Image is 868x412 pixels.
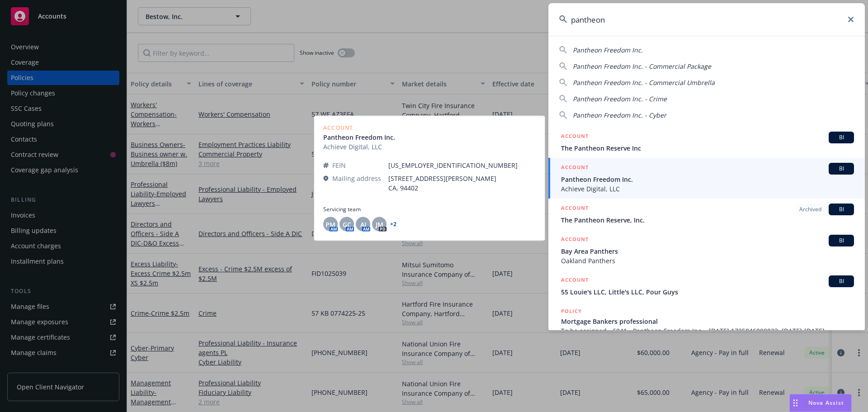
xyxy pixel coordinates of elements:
[789,394,852,412] button: Nova Assist
[561,246,854,256] span: Bay Area Panthers
[561,175,854,184] span: Pantheon Freedom Inc.
[561,143,854,153] span: The Pantheon Reserve Inc
[573,95,667,103] span: Pantheon Freedom Inc. - Crime
[561,235,589,246] h5: ACCOUNT
[573,46,643,54] span: Pantheon Freedom Inc.
[561,184,854,194] span: Achieve Digital, LLC
[548,127,865,158] a: ACCOUNTBIThe Pantheon Reserve Inc
[548,158,865,199] a: ACCOUNTBIPantheon Freedom Inc.Achieve Digital, LLC
[573,111,666,119] span: Pantheon Freedom Inc. - Cyber
[832,205,850,213] span: BI
[561,163,589,174] h5: ACCOUNT
[561,307,582,316] h5: POLICY
[561,132,589,142] h5: ACCOUNT
[832,277,850,285] span: BI
[561,256,854,265] span: Oakland Panthers
[548,270,865,302] a: ACCOUNTBI55 Louie's LLC, Little's LLC, Pour Guys
[561,275,589,286] h5: ACCOUNT
[573,62,711,71] span: Pantheon Freedom Inc. - Commercial Package
[832,133,850,142] span: BI
[548,3,865,36] input: Search...
[573,78,715,87] span: Pantheon Freedom Inc. - Commercial Umbrella
[790,394,801,412] div: Drag to move
[561,287,854,297] span: 55 Louie's LLC, Little's LLC, Pour Guys
[799,205,821,213] span: Archived
[832,165,850,173] span: BI
[561,317,854,326] span: Mortgage Bankers professional
[548,302,865,341] a: POLICYMortgage Bankers professionalTo be assigned - 6841 - Pantheon Freedom Inc. - [DATE] 1725046...
[561,215,854,225] span: The Pantheon Reserve, Inc.
[561,326,854,336] span: To be assigned - 6841 - Pantheon Freedom Inc. - [DATE] 1725046899023, [DATE]-[DATE]
[808,399,844,407] span: Nova Assist
[561,204,589,214] h5: ACCOUNT
[832,237,850,245] span: BI
[548,199,865,230] a: ACCOUNTArchivedBIThe Pantheon Reserve, Inc.
[548,230,865,270] a: ACCOUNTBIBay Area PanthersOakland Panthers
